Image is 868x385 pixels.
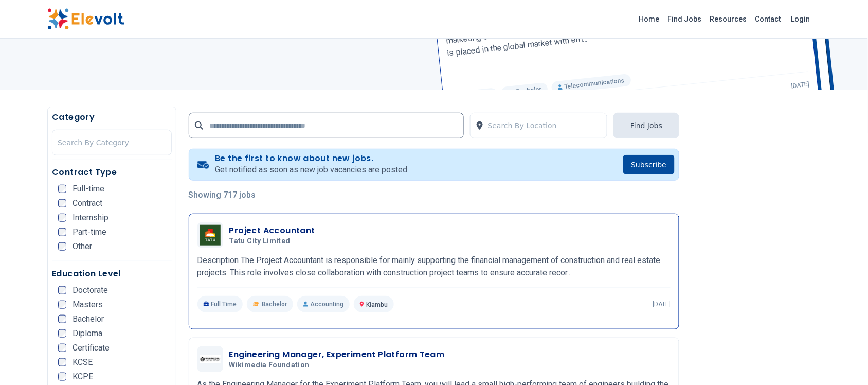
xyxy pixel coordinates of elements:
input: Masters [58,301,66,309]
span: Bachelor [262,300,287,308]
span: Internship [73,214,109,222]
h5: Contract Type [52,166,172,179]
input: Certificate [58,344,66,352]
iframe: Chat Widget [817,336,868,385]
button: Find Jobs [613,113,679,138]
span: Wikimedia Foundation [229,361,310,370]
span: Bachelor [73,315,104,323]
a: Find Jobs [664,11,706,27]
img: Wikimedia Foundation [200,355,221,363]
span: KCPE [73,373,93,381]
input: KCPE [58,373,66,381]
input: Diploma [58,329,66,338]
a: Contact [751,11,785,27]
span: Other [73,242,92,251]
img: Elevolt [47,8,124,30]
p: [DATE] [653,300,671,308]
span: Masters [73,301,103,309]
h5: Education Level [52,268,172,280]
input: Bachelor [58,315,66,323]
p: Full Time [197,296,243,312]
span: KCSE [73,358,93,366]
h3: Engineering Manager, Experiment Platform Team [229,348,445,361]
p: Get notified as soon as new job vacancies are posted. [215,164,409,176]
h3: Project Accountant [229,224,315,237]
p: Description The Project Accountant is responsible for mainly supporting the financial management ... [197,254,671,279]
input: Full-time [58,185,66,193]
span: Contract [73,199,102,207]
input: Part-time [58,228,66,236]
h4: Be the first to know about new jobs. [215,153,409,164]
span: Certificate [73,344,110,352]
span: Doctorate [73,286,108,294]
img: Tatu City Limited [200,225,221,246]
span: Full-time [73,185,104,193]
span: Diploma [73,329,102,338]
input: Internship [58,214,66,222]
a: Tatu City LimitedProject AccountantTatu City LimitedDescription The Project Accountant is respons... [197,222,671,312]
input: Contract [58,199,66,207]
span: Tatu City Limited [229,237,291,246]
p: Showing 717 jobs [189,189,680,201]
span: Part-time [73,228,106,236]
a: Resources [706,11,751,27]
h5: Category [52,111,172,124]
a: Login [785,9,817,29]
input: Other [58,242,66,251]
p: Accounting [297,296,350,312]
input: Doctorate [58,286,66,294]
button: Subscribe [623,155,675,174]
span: Kiambu [366,301,388,308]
a: Home [635,11,664,27]
input: KCSE [58,358,66,366]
